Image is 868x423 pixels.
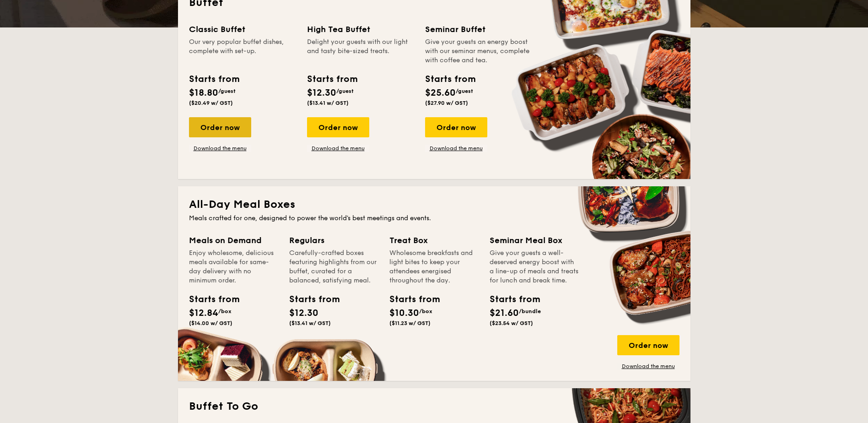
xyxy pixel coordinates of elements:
[389,293,431,306] div: Starts from
[490,308,519,319] span: $21.60
[218,308,232,315] span: /box
[189,100,233,106] span: ($20.49 w/ GST)
[490,249,579,285] div: Give your guests a well-deserved energy boost with a line-up of meals and treats for lunch and br...
[189,23,296,36] div: Classic Buffet
[307,23,414,36] div: High Tea Buffet
[289,293,330,306] div: Starts from
[189,320,232,326] span: ($14.00 w/ GST)
[189,308,218,319] span: $12.84
[189,38,296,65] div: Our very popular buffet dishes, complete with set-up.
[519,308,541,315] span: /bundle
[289,234,378,247] div: Regulars
[419,308,432,315] span: /box
[456,88,473,94] span: /guest
[389,249,479,285] div: Wholesome breakfasts and light bites to keep your attendees energised throughout the day.
[389,308,419,319] span: $10.30
[189,249,278,285] div: Enjoy wholesome, delicious meals available for same-day delivery with no minimum order.
[189,293,230,306] div: Starts from
[307,117,369,137] div: Order now
[425,23,532,36] div: Seminar Buffet
[389,234,479,247] div: Treat Box
[218,88,236,94] span: /guest
[425,87,456,98] span: $25.60
[189,145,251,152] a: Download the menu
[307,145,369,152] a: Download the menu
[425,100,468,106] span: ($27.90 w/ GST)
[189,234,278,247] div: Meals on Demand
[289,308,318,319] span: $12.30
[189,197,679,212] h2: All-Day Meal Boxes
[336,88,354,94] span: /guest
[425,72,475,86] div: Starts from
[289,320,331,326] span: ($13.41 w/ GST)
[425,117,487,137] div: Order now
[189,117,251,137] div: Order now
[617,335,679,355] div: Order now
[189,87,218,98] span: $18.80
[490,234,579,247] div: Seminar Meal Box
[189,72,239,86] div: Starts from
[425,145,487,152] a: Download the menu
[289,249,378,285] div: Carefully-crafted boxes featuring highlights from our buffet, curated for a balanced, satisfying ...
[307,72,357,86] div: Starts from
[490,293,531,306] div: Starts from
[490,320,533,326] span: ($23.54 w/ GST)
[307,38,414,65] div: Delight your guests with our light and tasty bite-sized treats.
[425,38,532,65] div: Give your guests an energy boost with our seminar menus, complete with coffee and tea.
[307,87,336,98] span: $12.30
[389,320,431,326] span: ($11.23 w/ GST)
[189,399,679,414] h2: Buffet To Go
[617,363,679,370] a: Download the menu
[307,100,349,106] span: ($13.41 w/ GST)
[189,214,679,223] div: Meals crafted for one, designed to power the world's best meetings and events.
